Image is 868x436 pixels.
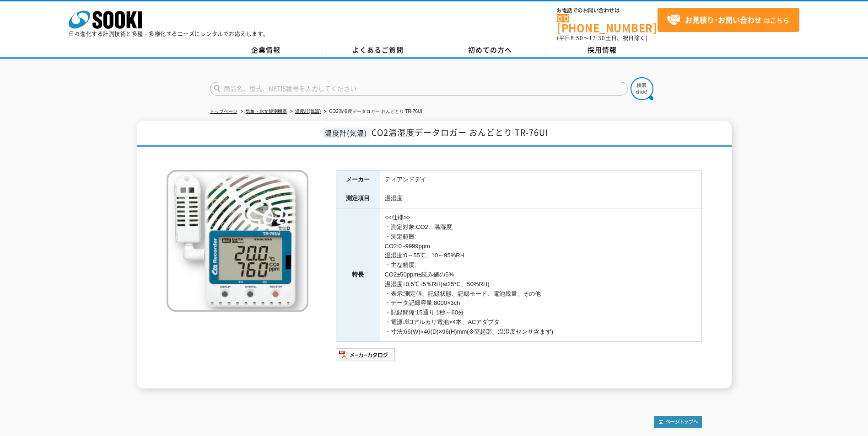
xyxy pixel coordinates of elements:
[336,347,396,362] img: メーカーカタログ
[246,109,287,114] a: 気象・水文観測機器
[380,170,701,189] td: ティアンドデイ
[546,43,658,57] a: 採用情報
[571,34,583,42] span: 8:50
[685,14,762,25] strong: お見積り･お問い合わせ
[322,107,422,117] li: CO2温湿度データロガー おんどとり TR-76UI
[167,170,308,312] img: CO2温湿度データロガー おんどとり TR-76UI
[557,34,647,42] span: (平日 ～ 土日、祝日除く)
[336,353,396,360] a: メーカーカタログ
[372,126,548,138] span: CO2温湿度データロガー おんどとり TR-76UI
[295,109,321,114] a: 温度計(気温)
[336,170,380,189] th: メーカー
[336,189,380,208] th: 測定項目
[434,43,546,57] a: 初めての方へ
[631,77,653,100] img: btn_search.png
[336,208,380,341] th: 特長
[322,43,434,57] a: よくあるご質問
[210,43,322,57] a: 企業情報
[323,128,369,138] span: 温度計(気温)
[658,8,799,32] a: お見積り･お問い合わせはこちら
[69,31,269,37] p: 日々進化する計測技術と多種・多様化するニーズにレンタルでお応えします。
[380,208,701,341] td: <<仕様>> ・測定対象:CO2、温湿度 ・測定範囲: CO2:0~9999ppm 温湿度:0～55℃、10～95%RH ・主な精度: CO2±50ppm±読み値の5% 温湿度±0.5℃±5％R...
[468,45,512,55] span: 初めての方へ
[667,13,789,27] span: はこちら
[210,109,237,114] a: トップページ
[380,189,701,208] td: 温湿度
[557,8,658,13] span: お電話でのお問い合わせは
[210,82,628,96] input: 商品名、型式、NETIS番号を入力してください
[654,416,702,428] img: トップページへ
[557,14,658,33] a: [PHONE_NUMBER]
[589,34,605,42] span: 17:30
